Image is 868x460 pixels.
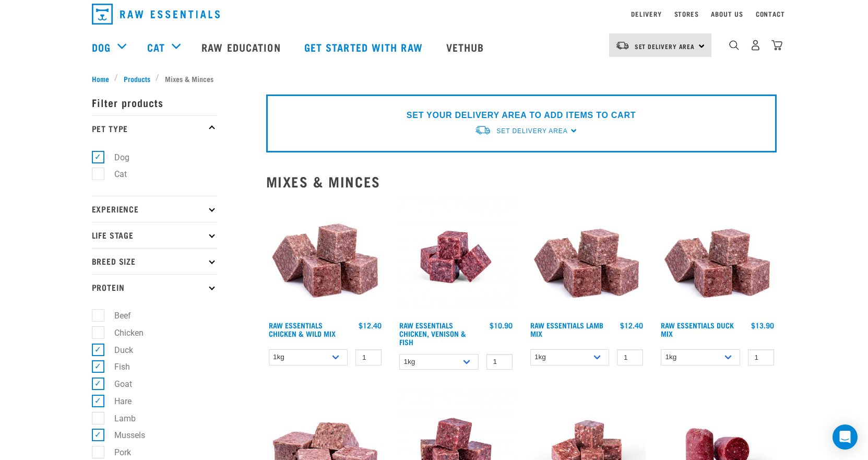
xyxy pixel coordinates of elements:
[528,198,646,316] img: ?1041 RE Lamb Mix 01
[833,424,858,450] div: Open Intercom Messenger
[294,26,436,68] a: Get started with Raw
[92,248,217,274] p: Breed Size
[266,173,777,190] h2: Mixes & Minces
[359,321,382,329] div: $12.40
[98,309,135,322] label: Beef
[631,12,661,16] a: Delivery
[436,26,497,68] a: Vethub
[92,274,217,300] p: Protein
[92,4,220,25] img: Raw Essentials Logo
[98,151,134,164] label: Dog
[496,127,567,135] span: Set Delivery Area
[355,349,382,365] input: 1
[729,40,739,50] img: home-icon-1@2x.png
[266,198,385,316] img: Pile Of Cubed Chicken Wild Meat Mix
[399,323,466,344] a: Raw Essentials Chicken, Venison & Fish
[490,321,513,329] div: $10.90
[98,395,136,408] label: Hare
[98,326,148,339] label: Chicken
[397,198,515,316] img: Chicken Venison mix 1655
[635,44,695,48] span: Set Delivery Area
[147,39,165,55] a: Cat
[98,446,135,459] label: Pork
[92,73,777,84] nav: breadcrumbs
[407,109,636,122] p: SET YOUR DELIVERY AREA TO ADD ITEMS TO CART
[92,73,109,84] span: Home
[118,73,156,84] a: Products
[92,222,217,248] p: Life Stage
[771,40,782,51] img: home-icon@2x.png
[124,73,150,84] span: Products
[98,360,134,373] label: Fish
[98,378,136,391] label: Goat
[98,168,131,181] label: Cat
[92,89,217,115] p: Filter products
[269,323,336,335] a: Raw Essentials Chicken & Wild Mix
[98,344,137,357] label: Duck
[748,349,774,365] input: 1
[617,349,643,365] input: 1
[92,115,217,141] p: Pet Type
[711,12,743,16] a: About Us
[92,196,217,222] p: Experience
[674,12,699,16] a: Stores
[615,41,629,50] img: van-moving.png
[756,12,785,16] a: Contact
[751,321,774,329] div: $13.90
[530,323,603,335] a: Raw Essentials Lamb Mix
[661,323,734,335] a: Raw Essentials Duck Mix
[486,354,513,370] input: 1
[474,125,491,136] img: van-moving.png
[620,321,643,329] div: $12.40
[92,39,111,55] a: Dog
[98,412,140,425] label: Lamb
[750,40,761,51] img: user.png
[191,26,293,68] a: Raw Education
[92,73,115,84] a: Home
[98,429,149,442] label: Mussels
[658,198,777,316] img: ?1041 RE Lamb Mix 01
